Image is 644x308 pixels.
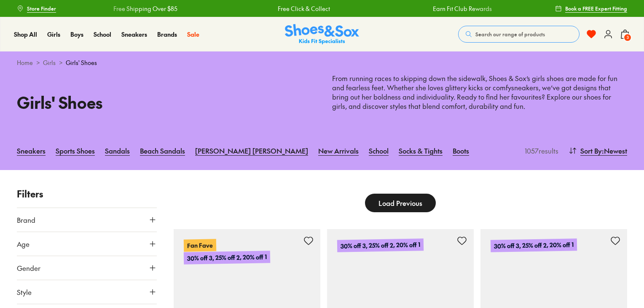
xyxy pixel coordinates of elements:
p: From running races to skipping down the sidewalk, Shoes & Sox’s girls shoes are made for fun and ... [332,74,627,111]
a: Girls [43,58,56,67]
a: Brands [157,30,177,39]
button: Search our range of products [458,26,580,43]
a: [PERSON_NAME] [PERSON_NAME] [195,141,308,160]
a: Shop All [14,30,37,39]
a: School [369,141,389,160]
div: > > [17,58,627,67]
span: Sale [187,30,199,38]
h1: Girls' Shoes [17,90,312,114]
span: Girls [47,30,60,38]
span: Search our range of products [475,30,545,38]
a: Sale [187,30,199,39]
span: : Newest [602,146,627,156]
a: Girls [47,30,60,39]
span: Sneakers [121,30,147,38]
span: Boys [70,30,83,38]
button: Load Previous [365,194,436,212]
a: School [94,30,111,39]
a: Sandals [105,141,130,160]
button: Age [17,232,157,256]
button: Brand [17,208,157,232]
span: Book a FREE Expert Fitting [565,5,627,12]
a: Boots [453,141,469,160]
span: School [94,30,111,38]
span: Girls' Shoes [66,58,97,67]
span: Style [17,287,32,297]
a: New Arrivals [318,141,359,160]
button: Gender [17,256,157,280]
span: Sort By [580,146,602,156]
a: Book a FREE Expert Fitting [555,1,627,16]
span: 3 [623,33,632,42]
img: SNS_Logo_Responsive.svg [285,24,359,45]
a: Home [17,58,33,67]
a: Socks & Tights [399,141,443,160]
iframe: Gorgias live chat messenger [8,251,42,283]
span: Store Finder [27,5,56,12]
span: Brand [17,215,35,225]
a: Store Finder [17,1,56,16]
a: Beach Sandals [140,141,185,160]
a: sneakers [511,83,539,92]
p: 30% off 3, 25% off 2, 20% off 1 [491,238,577,252]
a: Free Shipping Over $85 [113,4,177,13]
a: Free Click & Collect [278,4,330,13]
p: Fan Fave [184,239,216,251]
button: 3 [620,25,630,43]
a: Sports Shoes [56,141,95,160]
p: 1057 results [521,146,558,156]
p: 30% off 3, 25% off 2, 20% off 1 [337,238,424,252]
button: Sort By:Newest [569,141,627,160]
p: 30% off 3, 25% off 2, 20% off 1 [184,251,270,265]
span: Load Previous [378,198,422,208]
a: Sneakers [17,141,46,160]
span: Brands [157,30,177,38]
button: Style [17,280,157,304]
span: Age [17,239,30,249]
a: Sneakers [121,30,147,39]
p: Filters [17,187,157,201]
span: Shop All [14,30,37,38]
a: Boys [70,30,83,39]
a: Earn Fit Club Rewards [433,4,492,13]
a: Shoes & Sox [285,24,359,45]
